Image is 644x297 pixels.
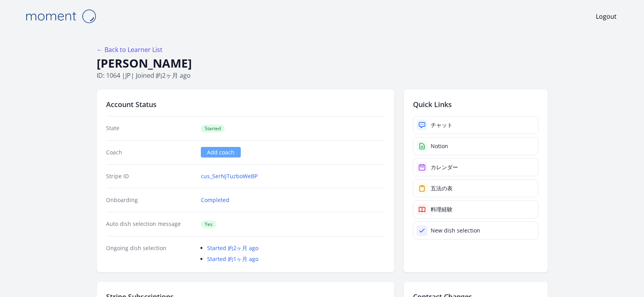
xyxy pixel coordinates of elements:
h2: Quick Links [413,99,538,110]
a: Completed [201,196,229,204]
a: 料理経験 [413,200,538,218]
div: チャット [431,121,453,129]
a: Notion [413,137,538,155]
a: cus_SerNjTuzboWeBP [201,172,258,180]
img: Moment [22,6,100,26]
span: jp [125,71,131,80]
dt: Onboarding [106,196,195,204]
p: ID: 1064 | | Joined 約2ヶ月 ago [97,71,548,80]
dt: Ongoing dish selection [106,244,195,263]
h1: [PERSON_NAME] [97,56,548,71]
div: 五法の表 [431,184,453,192]
dt: State [106,124,195,132]
div: New dish selection [431,227,480,234]
a: カレンダー [413,158,538,176]
div: Notion [431,142,448,150]
span: Yes [201,220,216,228]
span: Started [201,125,225,132]
a: チャット [413,116,538,134]
div: 料理経験 [431,206,453,213]
a: Add coach [201,147,241,157]
a: Started 約1ヶ月 ago [207,255,258,263]
dt: Stripe ID [106,172,195,180]
a: Started 約2ヶ月 ago [207,244,258,252]
a: New dish selection [413,222,538,240]
a: 五法の表 [413,179,538,197]
a: ← Back to Learner List [97,45,162,54]
dt: Auto dish selection message [106,220,195,228]
dt: Coach [106,148,195,156]
div: カレンダー [431,163,458,171]
h2: Account Status [106,99,385,110]
a: Logout [596,12,617,21]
